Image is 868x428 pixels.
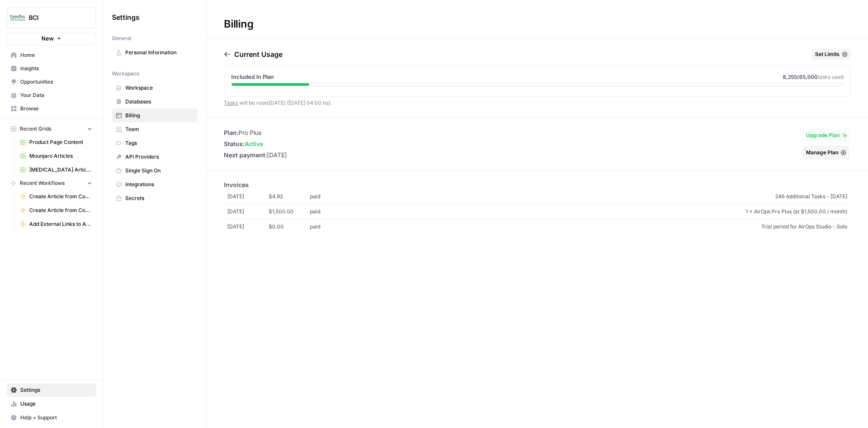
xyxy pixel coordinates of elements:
[112,178,198,191] a: Integrations
[112,34,131,42] span: General
[310,223,351,231] span: paid
[125,112,194,119] span: Billing
[7,122,96,135] button: Recent Grids
[269,208,310,216] span: $1,500.00
[803,128,851,142] button: Upgrade Plan
[20,400,92,408] span: Usage
[806,131,840,139] span: Upgrade Plan
[16,149,96,163] a: Mounjaro Articles
[112,122,198,136] a: Team
[815,50,840,58] span: Set Limits
[20,65,92,72] span: Insights
[351,193,847,200] span: 246 Additional Tasks - [DATE]
[7,411,96,425] button: Help + Support
[227,223,269,231] span: [DATE]
[7,383,96,397] a: Settings
[245,140,263,147] span: active
[112,164,198,178] a: Single Sign On
[224,100,332,106] span: will be reset [DATE] ([DATE] 04:00 hs) .
[125,194,194,202] span: Secrets
[351,223,847,231] span: Trial period for AirOps Studio - Solo
[351,208,847,216] span: 1 × AirOps Pro Plus (at $1,500.00 / month)
[10,10,25,25] img: BCI Logo
[125,125,194,133] span: Team
[29,220,92,228] span: Add External Links to Article
[20,125,51,133] span: Recent Grids
[231,72,274,81] span: Included In Plan
[20,91,92,99] span: Your Data
[112,109,198,122] a: Billing
[7,62,96,75] a: Insights
[16,190,96,203] a: Create Article from Content Brief - [MEDICAL_DATA]
[224,140,245,147] span: Status:
[20,105,92,112] span: Browse
[125,153,194,161] span: API Providers
[224,151,267,159] span: Next payment:
[806,149,838,156] span: Manage Plan
[29,206,92,214] span: Create Article from Content Brief - [PERSON_NAME]
[224,128,287,137] li: Pro Plus
[20,78,92,86] span: Opportunities
[16,163,96,177] a: [MEDICAL_DATA] Articles
[20,51,92,59] span: Home
[29,152,92,160] span: Mounjaro Articles
[310,208,351,216] span: paid
[224,151,287,159] li: [DATE]
[112,136,198,150] a: Tags
[7,48,96,62] a: Home
[7,397,96,411] a: Usage
[7,75,96,89] a: Opportunities
[227,208,269,216] span: [DATE]
[7,88,96,102] a: Your Data
[7,32,96,45] button: New
[29,13,81,22] span: BCI
[224,100,238,106] a: Tasks
[818,74,843,80] span: tasks used
[29,193,92,200] span: Create Article from Content Brief - [MEDICAL_DATA]
[112,70,139,78] span: Workspace
[125,181,194,188] span: Integrations
[224,189,851,204] a: [DATE]$4.92paid246 Additional Tasks - [DATE]
[16,203,96,217] a: Create Article from Content Brief - [PERSON_NAME]
[812,49,851,60] button: Set Limits
[29,138,92,146] span: Product Page Content
[125,98,194,106] span: Databases
[227,193,269,200] span: [DATE]
[224,181,851,189] p: Invoices
[783,74,818,80] span: 8,255 /65,000
[125,167,194,175] span: Single Sign On
[29,166,92,174] span: [MEDICAL_DATA] Articles
[310,193,351,200] span: paid
[112,95,198,109] a: Databases
[803,146,849,159] button: Manage Plan
[20,414,92,422] span: Help + Support
[112,46,198,59] a: Personal Information
[112,81,198,95] a: Workspace
[20,386,92,394] span: Settings
[125,139,194,147] span: Tags
[125,49,194,56] span: Personal Information
[112,191,198,205] a: Secrets
[112,150,198,164] a: API Providers
[20,179,65,187] span: Recent Workflows
[16,217,96,231] a: Add External Links to Article
[269,223,310,231] span: $0.00
[125,84,194,92] span: Workspace
[16,135,96,149] a: Product Page Content
[224,219,851,234] a: [DATE]$0.00paidTrial period for AirOps Studio - Solo
[7,7,96,28] button: Workspace: BCI
[41,34,54,43] span: New
[7,102,96,116] a: Browse
[7,177,96,190] button: Recent Workflows
[224,204,851,219] a: [DATE]$1,500.00paid1 × AirOps Pro Plus (at $1,500.00 / month)
[234,49,282,59] p: Current Usage
[207,17,270,31] div: Billing
[224,129,239,136] span: Plan:
[269,193,310,200] span: $4.92
[112,12,139,22] span: Settings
